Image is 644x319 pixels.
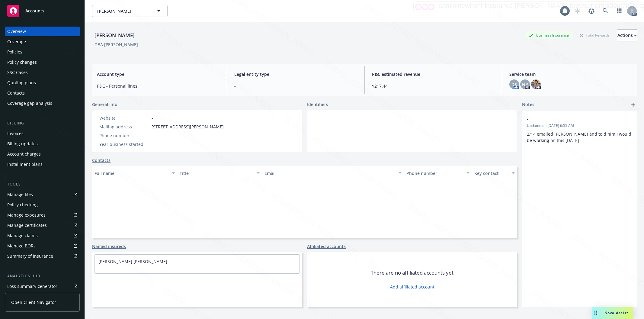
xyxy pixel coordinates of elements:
button: Nova Assist [592,307,633,319]
a: SSC Cases [5,68,80,77]
a: Switch app [613,5,625,17]
div: Loss summary generator [7,282,57,291]
div: Contacts [7,88,25,98]
div: Actions [617,30,637,41]
div: DBA: [PERSON_NAME] [95,41,138,48]
span: P&C estimated revenue [372,71,495,77]
div: Billing [5,120,80,126]
div: Website [99,115,149,121]
span: Legal entity type [234,71,357,77]
a: Installment plans [5,159,80,169]
a: [PERSON_NAME] [PERSON_NAME] [98,259,167,264]
div: Manage BORs [7,241,36,251]
div: Manage files [7,190,33,199]
div: Manage exposures [7,210,46,220]
a: Billing updates [5,139,80,149]
div: Installment plans [7,159,43,169]
span: Service team [509,71,632,77]
a: Contacts [92,157,111,163]
img: photo [531,79,541,89]
div: SSC Cases [7,68,28,77]
span: - [152,132,153,139]
span: $217.44 [372,83,495,89]
a: Manage exposures [5,210,80,220]
div: Manage certificates [7,221,47,230]
div: Policies [7,47,22,57]
div: Analytics hub [5,273,80,279]
span: Accounts [25,8,44,13]
span: 2/14 emailed [PERSON_NAME] and told him I would be working on this [DATE] [527,131,633,143]
span: Identifiers [307,101,328,108]
div: Summary of insurance [7,251,53,261]
div: [PERSON_NAME] [92,31,137,39]
div: Overview [7,27,26,36]
a: Report a Bug [585,5,598,17]
button: Email [262,166,404,180]
a: Search [599,5,611,17]
div: Phone number [99,132,149,139]
div: Total Rewards [577,31,613,39]
span: Updated on [DATE] 6:55 AM [527,123,632,128]
a: Policy changes [5,57,80,67]
div: Policy checking [7,200,38,210]
a: Manage certificates [5,221,80,230]
div: Manage claims [7,231,38,240]
span: Notes [522,101,534,108]
a: add [630,101,637,108]
div: -Updated on [DATE] 6:55 AM2/14 emailed [PERSON_NAME] and told him I would be working on this [DATE] [522,111,637,148]
div: Coverage gap analysis [7,98,52,108]
button: Full name [92,166,177,180]
div: Quoting plans [7,78,36,88]
a: Loss summary generator [5,282,80,291]
div: Phone number [406,170,463,176]
a: Coverage gap analysis [5,98,80,108]
a: Named insureds [92,243,126,250]
a: Contacts [5,88,80,98]
span: [STREET_ADDRESS][PERSON_NAME] [152,124,224,130]
a: Summary of insurance [5,251,80,261]
a: - [152,115,153,121]
a: Manage claims [5,231,80,240]
span: General info [92,101,117,108]
div: Mailing address [99,124,149,130]
a: Policy checking [5,200,80,210]
div: Invoices [7,129,24,138]
span: There are no affiliated accounts yet [371,269,453,276]
button: [PERSON_NAME] [92,5,168,17]
a: Account charges [5,149,80,159]
div: Tools [5,181,80,187]
span: - [234,83,357,89]
a: Overview [5,27,80,36]
a: Invoices [5,129,80,138]
div: Coverage [7,37,26,47]
a: Manage BORs [5,241,80,251]
span: Account type [97,71,219,77]
span: [PERSON_NAME] [97,8,149,14]
div: Full name [95,170,168,176]
div: Policy changes [7,57,37,67]
button: Actions [617,29,637,41]
div: Business Insurance [525,31,572,39]
div: Account charges [7,149,41,159]
span: Nova Assist [604,310,628,315]
div: Year business started [99,141,149,147]
div: Email [264,170,395,176]
span: Open Client Navigator [11,299,56,305]
button: Key contact [472,166,517,180]
a: Policies [5,47,80,57]
span: - [527,116,616,122]
div: Key contact [474,170,508,176]
span: DS [511,81,517,88]
a: Add affiliated account [390,284,434,290]
button: Phone number [404,166,472,180]
div: Billing updates [7,139,38,149]
a: Accounts [5,2,80,19]
a: Manage files [5,190,80,199]
span: NP [522,81,528,88]
span: P&C - Personal lines [97,83,219,89]
div: Title [180,170,253,176]
div: Drag to move [592,307,600,319]
button: Title [177,166,262,180]
a: Start snowing [572,5,584,17]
